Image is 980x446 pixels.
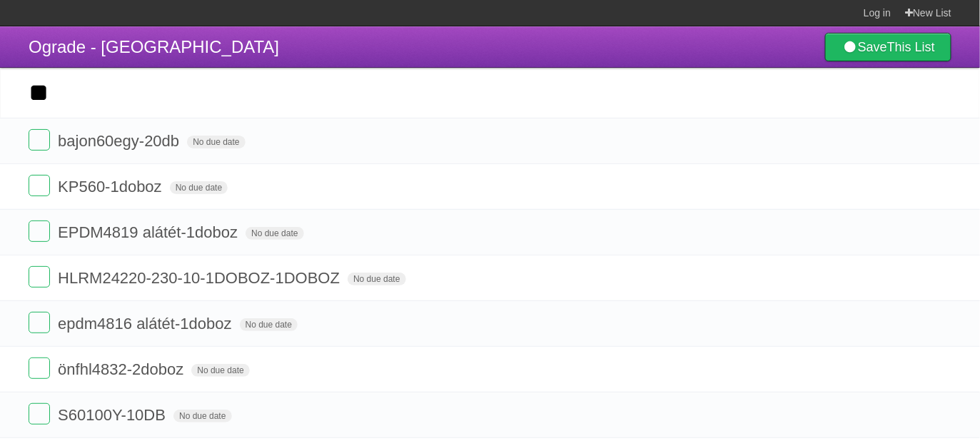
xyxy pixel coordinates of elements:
span: bajon60egy-20db [58,132,183,150]
label: Done [29,403,50,425]
label: Done [29,129,50,151]
label: Done [29,358,50,379]
span: No due date [191,364,249,377]
span: No due date [170,181,228,194]
label: Done [29,175,50,196]
label: Done [29,221,50,242]
span: önfhl4832-2doboz [58,360,187,378]
span: No due date [173,410,231,422]
b: This List [887,40,935,54]
label: Done [29,266,50,288]
span: Ograde - [GEOGRAPHIC_DATA] [29,37,279,56]
span: S60100Y-10DB [58,406,169,424]
a: SaveThis List [825,33,951,61]
span: No due date [240,318,298,331]
span: KP560-1doboz [58,178,166,196]
span: HLRM24220-230-10-1DOBOZ-1DOBOZ [58,269,343,287]
span: EPDM4819 alátét-1doboz [58,223,241,241]
span: No due date [187,136,245,148]
span: epdm4816 alátét-1doboz [58,315,235,333]
span: No due date [348,273,405,285]
span: No due date [246,227,303,240]
label: Done [29,312,50,333]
